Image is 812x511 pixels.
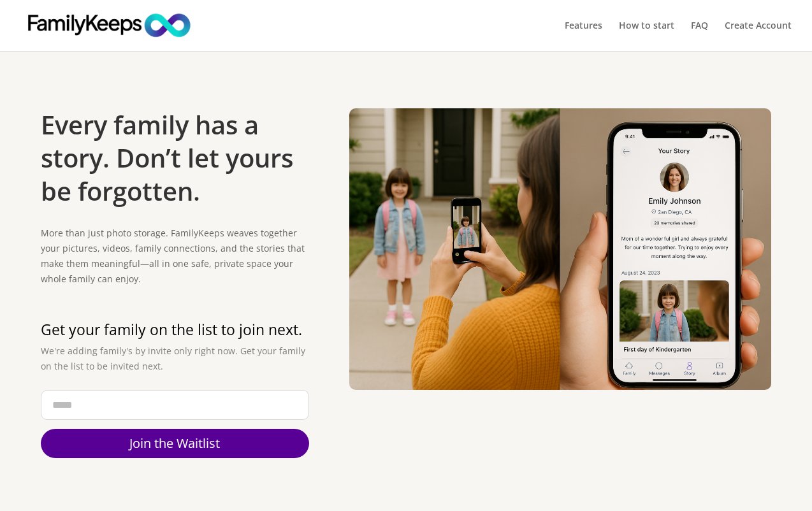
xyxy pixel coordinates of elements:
[565,21,602,51] a: Features
[725,21,792,51] a: Create Account
[41,322,309,343] h2: Get your family on the list to join next.
[22,11,196,39] img: FamilyKeeps
[129,435,220,452] span: Join the Waitlist
[41,108,309,214] h1: Every family has a story. Don’t let yours be forgotten.
[349,108,772,390] img: Mom_captures_first_dayofschool
[41,345,305,372] span: We're adding family's by invite only right now. Get your family on the list to be invited next.
[619,21,674,51] a: How to start
[691,21,708,51] a: FAQ
[41,226,309,286] p: More than just photo storage. FamilyKeeps weaves together your pictures, videos, family connectio...
[41,429,309,458] a: Join the Waitlist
